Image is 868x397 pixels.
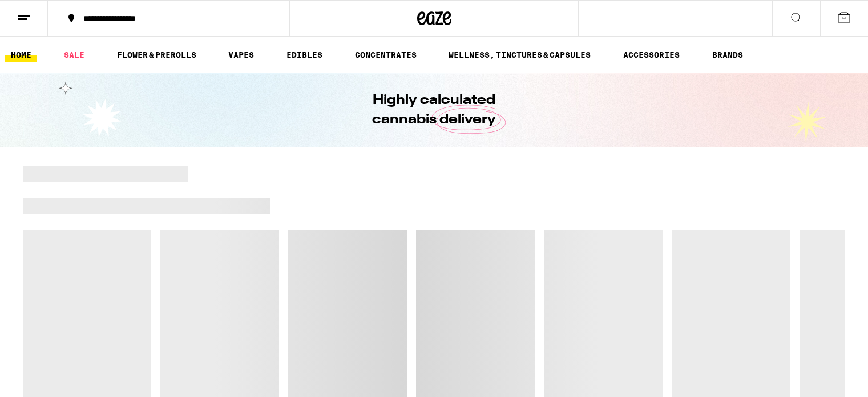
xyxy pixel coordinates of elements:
[617,48,685,62] a: ACCESSORIES
[5,48,37,62] a: HOME
[111,48,202,62] a: FLOWER & PREROLLS
[706,48,749,62] a: BRANDS
[58,48,90,62] a: SALE
[349,48,422,62] a: CONCENTRATES
[223,48,260,62] a: VAPES
[340,91,528,130] h1: Highly calculated cannabis delivery
[443,48,596,62] a: WELLNESS, TINCTURES & CAPSULES
[281,48,328,62] a: EDIBLES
